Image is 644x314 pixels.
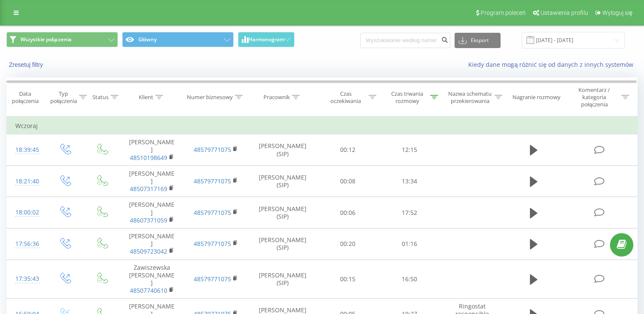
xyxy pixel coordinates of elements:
td: 13:34 [378,166,440,197]
a: 48507740610 [130,286,167,294]
button: Główny [122,32,234,47]
td: [PERSON_NAME] (SIP) [248,197,317,228]
span: Ustawienia profilu [541,9,588,16]
div: 18:39:45 [15,142,37,158]
span: Harmonogram [249,37,284,43]
td: [PERSON_NAME] (SIP) [248,260,317,299]
span: Wyloguj się [602,9,633,16]
div: Czas oczekiwania [325,90,367,105]
td: 12:15 [378,134,440,166]
td: [PERSON_NAME] [120,228,184,260]
button: Harmonogram [238,32,295,47]
div: 17:56:36 [15,236,37,252]
div: Status [92,94,109,101]
a: 48607371059 [130,216,167,224]
td: [PERSON_NAME] [120,134,184,166]
td: [PERSON_NAME] [120,197,184,228]
td: 00:15 [317,260,379,299]
div: Numer biznesowy [187,94,233,101]
td: 00:12 [317,134,379,166]
div: Nagranie rozmowy [512,94,561,101]
a: 48510198649 [130,154,167,162]
a: 48579771075 [194,177,231,185]
span: Wszystkie połączenia [20,36,72,43]
input: Wyszukiwanie według numeru [360,33,450,48]
td: [PERSON_NAME] (SIP) [248,228,317,260]
a: Kiedy dane mogą różnić się od danych z innych systemów [468,60,638,69]
div: Typ połączenia [50,90,77,105]
div: 18:00:02 [15,204,37,221]
td: 01:16 [378,228,440,260]
button: Wszystkie połączenia [6,32,118,47]
td: 00:20 [317,228,379,260]
div: Klient [139,94,153,101]
button: Zresetuj filtry [6,61,47,69]
a: 48507317169 [130,185,167,193]
a: 48579771075 [194,275,231,283]
button: Eksport [455,33,501,48]
a: 48509723042 [130,247,167,255]
td: Wczoraj [7,117,638,134]
a: 48579771075 [194,208,231,217]
td: 00:08 [317,166,379,197]
div: Czas trwania rozmowy [386,90,428,105]
div: Pracownik [263,94,290,101]
a: 48579771075 [194,240,231,248]
td: Zawiszewska [PERSON_NAME] [120,260,184,299]
td: 16:50 [378,260,440,299]
td: 00:06 [317,197,379,228]
td: [PERSON_NAME] [120,166,184,197]
td: [PERSON_NAME] (SIP) [248,134,317,166]
div: 18:21:40 [15,173,37,190]
span: Program poleceń [481,9,526,16]
div: 17:35:43 [15,271,37,287]
td: 17:52 [378,197,440,228]
a: 48579771075 [194,146,231,154]
div: Data połączenia [7,90,44,105]
div: Komentarz / kategoria połączenia [570,86,619,108]
td: [PERSON_NAME] (SIP) [248,166,317,197]
div: Nazwa schematu przekierowania [448,90,492,105]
